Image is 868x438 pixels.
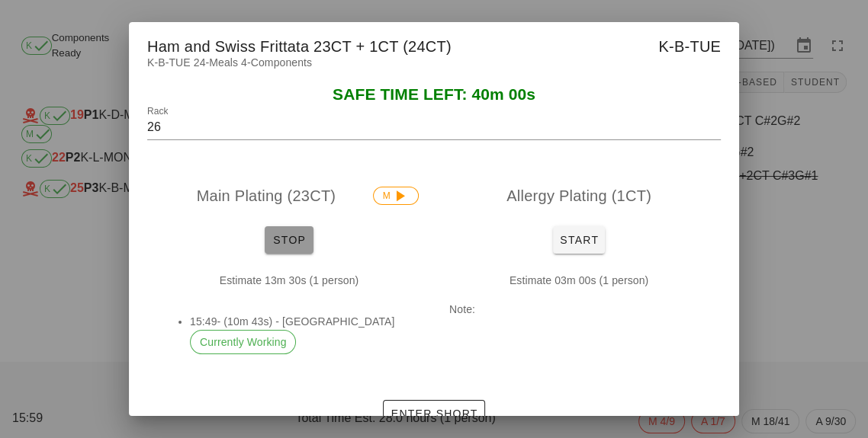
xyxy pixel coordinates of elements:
[200,331,286,353] span: Currently Working
[383,187,409,204] span: M
[190,313,407,354] li: 15:49- (10m 43s) - [GEOGRAPHIC_DATA]
[147,171,431,220] div: Main Plating (23CT)
[553,226,605,254] button: Start
[437,171,721,220] div: Allergy Plating (1CT)
[129,22,739,66] div: Ham and Swiss Frittata 23CT + 1CT (24CT)
[271,234,307,246] span: Stop
[265,226,313,254] button: Stop
[147,106,168,117] label: Rack
[390,408,477,420] span: Enter Short
[129,54,739,86] div: K-B-TUE 24-Meals 4-Components
[449,301,709,318] p: Note:
[449,272,709,289] p: Estimate 03m 00s (1 person)
[658,34,721,59] span: K-B-TUE
[383,400,484,427] button: Enter Short
[559,234,599,246] span: Start
[333,85,535,103] span: SAFE TIME LEFT: 40m 00s
[159,272,419,289] p: Estimate 13m 30s (1 person)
